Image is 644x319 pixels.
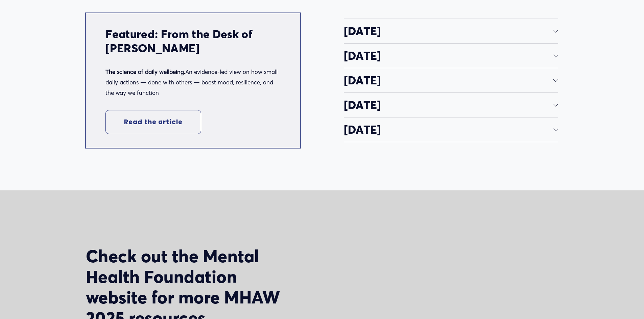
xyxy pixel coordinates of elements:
[105,68,185,75] strong: The science of daily wellbeing.
[105,67,280,98] p: An evidence‑led view on how small daily actions — done with others — boost mood, resilience, and ...
[344,123,554,137] span: [DATE]
[344,19,558,43] button: [DATE]
[105,110,201,134] a: Read the article
[344,44,558,68] button: [DATE]
[344,117,558,142] button: [DATE]
[344,73,554,87] span: [DATE]
[344,68,558,92] button: [DATE]
[344,49,554,63] span: [DATE]
[344,93,558,117] button: [DATE]
[344,24,554,38] span: [DATE]
[105,27,280,56] h3: Featured: From the Desk of [PERSON_NAME]
[344,98,554,112] span: [DATE]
